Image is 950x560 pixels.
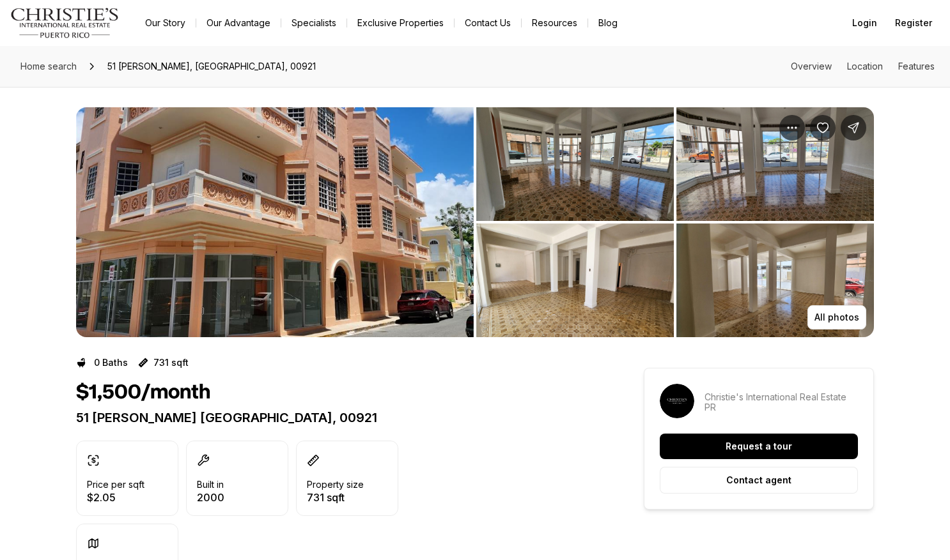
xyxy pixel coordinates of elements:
button: View image gallery [476,107,674,221]
button: View image gallery [676,223,874,337]
button: Property options [779,115,805,140]
a: Skip to: Location [847,61,883,72]
p: Christie's International Real Estate PR [705,392,858,412]
p: $2.05 [87,492,144,503]
p: Price per sqft [87,480,144,490]
a: Home search [15,56,82,77]
span: Register [895,18,932,28]
p: 731 sqft [307,492,364,503]
li: 1 of 3 [76,107,474,337]
li: 2 of 3 [476,107,874,337]
button: View image gallery [476,223,674,337]
p: 0 Baths [94,358,128,368]
img: logo [10,8,120,38]
a: Skip to: Features [898,61,935,72]
a: Resources [522,14,588,32]
a: Skip to: Overview [791,61,832,72]
button: View image gallery [676,107,874,221]
button: Login [845,10,885,36]
span: 51 [PERSON_NAME], [GEOGRAPHIC_DATA], 00921 [102,56,321,77]
p: Built in [197,480,224,490]
p: Contact agent [726,475,791,485]
nav: Page section menu [791,61,935,72]
p: 2000 [197,492,224,503]
button: Contact Us [455,14,521,32]
button: Share Property: 51 PILAR Y BRAUMBAUGH [841,115,866,140]
span: Home search [20,61,77,72]
a: Specialists [281,14,347,32]
a: Blog [588,14,628,32]
button: All photos [807,305,866,329]
p: 731 sqft [153,358,189,368]
p: All photos [814,312,859,322]
span: Login [852,18,877,28]
button: Contact agent [660,467,858,494]
div: Listing Photos [76,107,874,337]
h1: $1,500/month [76,381,210,405]
p: Request a tour [726,441,792,451]
p: 51 [PERSON_NAME] [GEOGRAPHIC_DATA], 00921 [76,410,598,425]
button: View image gallery [76,107,474,337]
button: Request a tour [660,434,858,459]
a: Our Advantage [196,14,281,32]
a: Our Story [135,14,196,32]
button: Save Property: 51 PILAR Y BRAUMBAUGH [810,115,836,140]
a: Exclusive Properties [347,14,454,32]
button: Register [887,10,940,36]
p: Property size [307,480,364,490]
